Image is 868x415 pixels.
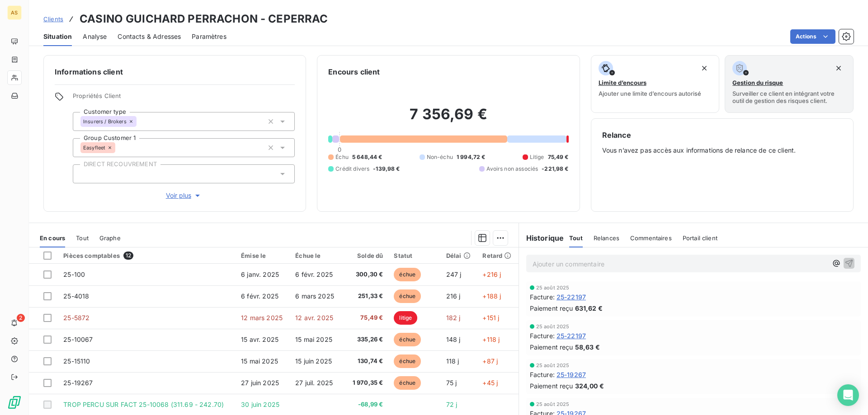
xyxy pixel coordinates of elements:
[241,270,279,278] span: 6 janv. 2025
[394,311,417,325] span: litige
[530,153,544,161] span: Litige
[83,32,107,41] span: Analyse
[73,191,295,201] button: Voir plus
[575,381,604,391] span: 324,00 €
[482,357,498,365] span: +87 j
[536,324,570,329] span: 25 août 2025
[241,336,278,343] span: 15 avr. 2025
[7,5,22,20] div: AS
[43,14,63,23] a: Clients
[457,153,486,161] span: 1 994,72 €
[602,130,842,140] h6: Relance
[118,32,181,41] span: Contacts & Adresses
[241,252,284,259] div: Émise le
[557,370,586,379] span: 25-19267
[427,153,453,161] span: Non-échu
[482,379,498,387] span: +45 j
[349,252,383,259] div: Solde dû
[602,130,842,201] div: Vous n’avez pas accès aux informations de relance de ce client.
[295,292,334,300] span: 6 mars 2025
[7,395,22,410] img: Logo LeanPay
[80,11,328,27] h3: CASINO GUICHARD PERRACHON - CEPERRAC
[63,314,90,322] span: 25-5872
[63,379,93,387] span: 25-19267
[557,331,586,340] span: 25-22197
[349,270,383,279] span: 300,30 €
[548,153,569,161] span: 75,49 €
[99,234,121,242] span: Graphe
[542,165,568,173] span: -221,98 €
[63,357,90,365] span: 25-15110
[295,314,333,322] span: 12 avr. 2025
[394,376,421,390] span: échue
[725,55,854,113] button: Gestion du risqueSurveiller ce client en intégrant votre outil de gestion des risques client.
[373,165,400,173] span: -139,98 €
[335,165,369,173] span: Crédit divers
[17,314,25,322] span: 2
[63,336,93,343] span: 25-10067
[486,165,538,173] span: Avoirs non associés
[446,314,461,322] span: 182 j
[63,252,230,260] div: Pièces comptables
[241,292,278,300] span: 6 févr. 2025
[43,15,63,23] span: Clients
[295,379,333,387] span: 27 juil. 2025
[394,268,421,281] span: échue
[83,145,105,150] span: Easyfleet
[536,363,570,368] span: 25 août 2025
[557,292,586,302] span: 25-22197
[394,333,421,346] span: échue
[295,270,333,278] span: 6 févr. 2025
[446,336,461,343] span: 148 j
[575,303,603,313] span: 631,62 €
[446,270,462,278] span: 247 j
[295,336,332,343] span: 15 mai 2025
[241,401,279,408] span: 30 juin 2025
[352,153,382,161] span: 5 648,44 €
[530,331,555,340] span: Facture :
[732,79,783,86] span: Gestion du risque
[349,292,383,301] span: 251,33 €
[630,234,672,242] span: Commentaires
[482,270,501,278] span: +216 j
[295,357,332,365] span: 15 juin 2025
[790,29,835,44] button: Actions
[599,79,646,86] span: Limite d’encours
[683,234,717,242] span: Portail client
[338,146,341,153] span: 0
[115,144,123,152] input: Ajouter une valeur
[446,379,457,387] span: 75 j
[530,370,555,379] span: Facture :
[482,252,513,259] div: Retard
[732,90,846,104] span: Surveiller ce client en intégrant votre outil de gestion des risques client.
[446,252,472,259] div: Délai
[530,342,573,352] span: Paiement reçu
[76,234,89,242] span: Tout
[519,233,564,243] h6: Historique
[530,381,573,391] span: Paiement reçu
[349,400,383,409] span: -68,99 €
[530,303,573,313] span: Paiement reçu
[394,252,435,259] div: Statut
[63,401,224,408] span: TROP PERCU SUR FACT 25-10068 (311.69 - 242.70)
[349,313,383,322] span: 75,49 €
[328,105,568,132] h2: 7 356,69 €
[394,289,421,303] span: échue
[349,357,383,366] span: 130,74 €
[394,354,421,368] span: échue
[40,234,65,242] span: En cours
[482,292,501,300] span: +188 j
[335,153,349,161] span: Échu
[73,92,295,105] span: Propriétés Client
[530,292,555,302] span: Facture :
[446,357,459,365] span: 118 j
[63,270,85,278] span: 25-100
[575,342,600,352] span: 58,63 €
[80,170,88,178] input: Ajouter une valeur
[55,66,295,77] h6: Informations client
[241,357,278,365] span: 15 mai 2025
[536,401,570,407] span: 25 août 2025
[192,32,226,41] span: Paramètres
[594,234,619,242] span: Relances
[591,55,720,113] button: Limite d’encoursAjouter une limite d’encours autorisé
